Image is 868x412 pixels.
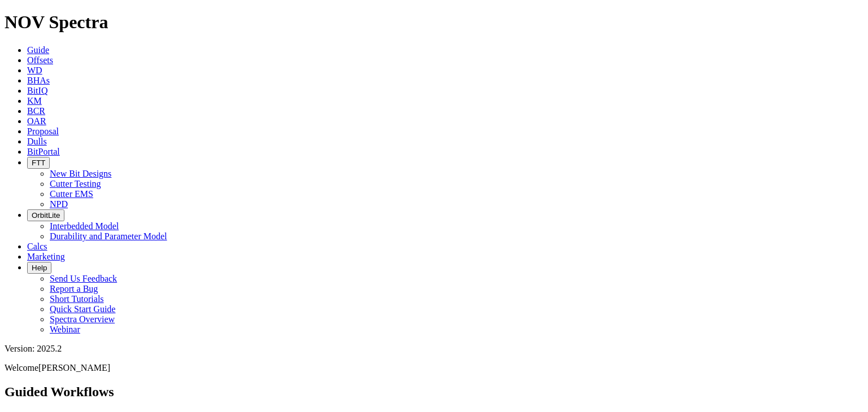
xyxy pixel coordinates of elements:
[27,96,42,106] a: KM
[50,294,104,304] a: Short Tutorials
[50,284,98,293] a: Report a Bug
[38,363,110,372] span: [PERSON_NAME]
[5,384,863,400] h2: Guided Workflows
[50,325,80,334] a: Webinar
[27,262,51,274] button: Help
[50,189,93,199] a: Cutter EMS
[27,242,47,251] a: Calcs
[5,344,863,354] div: Version: 2025.2
[32,159,45,167] span: FTT
[27,252,65,261] a: Marketing
[27,86,47,95] a: BitIQ
[27,157,50,169] button: FTT
[50,221,119,231] a: Interbedded Model
[50,274,117,283] a: Send Us Feedback
[50,199,68,209] a: NPD
[27,55,53,65] a: Offsets
[50,179,101,189] a: Cutter Testing
[27,76,50,85] a: BHAs
[32,211,60,220] span: OrbitLite
[27,126,59,136] a: Proposal
[27,45,49,55] a: Guide
[32,264,47,272] span: Help
[27,65,42,75] a: WD
[5,363,863,373] p: Welcome
[50,231,167,241] a: Durability and Parameter Model
[27,116,46,126] a: OAR
[27,137,47,146] a: Dulls
[27,147,60,156] a: BitPortal
[50,304,115,314] a: Quick Start Guide
[27,209,64,221] button: OrbitLite
[50,314,115,324] a: Spectra Overview
[50,169,111,178] a: New Bit Designs
[5,12,863,33] h1: NOV Spectra
[27,106,45,116] a: BCR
